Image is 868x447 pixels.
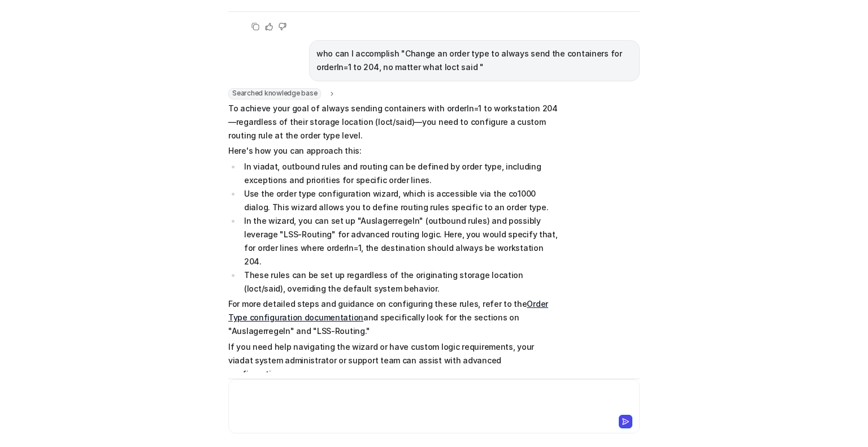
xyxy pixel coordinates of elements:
[241,268,559,296] li: These rules can be set up regardless of the originating storage location (loct/said), overriding ...
[316,47,632,74] p: who can I accomplish "Change an order type to always send the containers for orderln=1 to 204, no...
[228,102,559,142] p: To achieve your goal of always sending containers with orderln=1 to workstation 204—regardless of...
[228,88,321,99] span: Searched knowledge base
[228,144,559,158] p: Here's how you can approach this:
[228,297,559,338] p: For more detailed steps and guidance on configuring these rules, refer to the and specifically lo...
[228,340,559,381] p: If you need help navigating the wizard or have custom logic requirements, your viadat system admi...
[241,187,559,214] li: Use the order type configuration wizard, which is accessible via the co1000 dialog. This wizard a...
[241,160,559,187] li: In viadat, outbound rules and routing can be defined by order type, including exceptions and prio...
[241,214,559,268] li: In the wizard, you can set up "Auslagerregeln" (outbound rules) and possibly leverage "LSS-Routin...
